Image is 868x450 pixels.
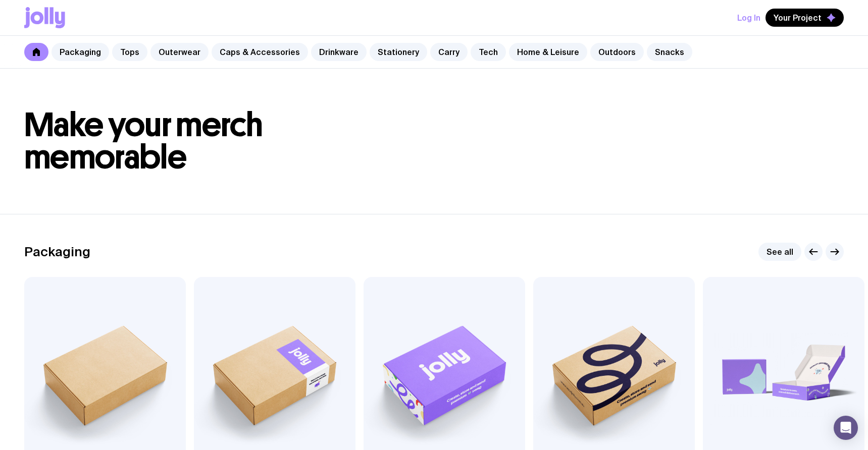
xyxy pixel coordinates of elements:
[647,43,692,61] a: Snacks
[112,43,147,61] a: Tops
[212,43,308,61] a: Caps & Accessories
[509,43,587,61] a: Home & Leisure
[52,43,109,61] a: Packaging
[834,416,858,440] div: Open Intercom Messenger
[150,43,209,61] a: Outerwear
[737,9,760,27] button: Log In
[311,43,367,61] a: Drinkware
[590,43,644,61] a: Outdoors
[430,43,468,61] a: Carry
[370,43,427,61] a: Stationery
[24,105,263,177] span: Make your merch memorable
[765,9,844,27] button: Your Project
[774,13,822,23] span: Your Project
[758,243,801,261] a: See all
[471,43,506,61] a: Tech
[24,244,90,259] h2: Packaging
